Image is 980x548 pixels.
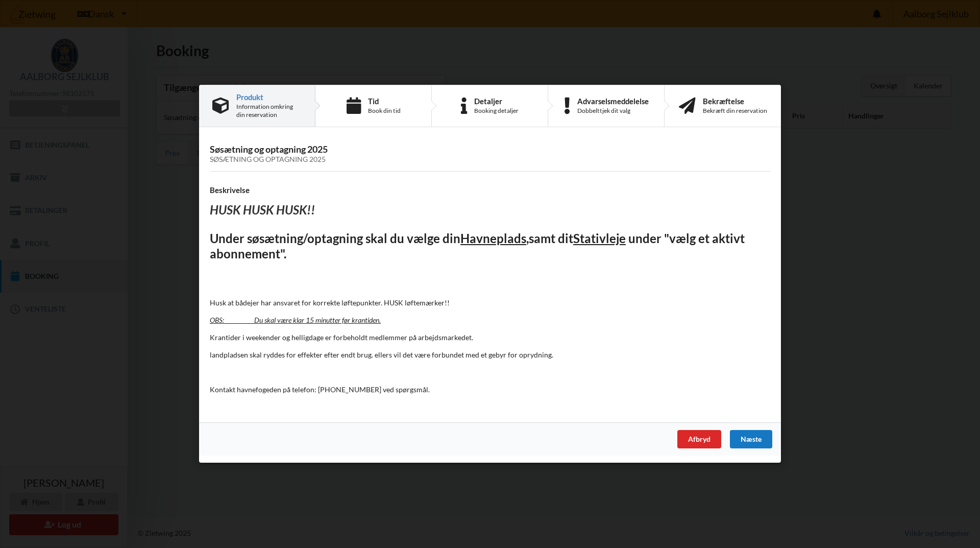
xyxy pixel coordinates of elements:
div: Book din tid [368,107,401,115]
div: Søsætning og optagning 2025 [210,156,770,164]
div: Afbryd [677,431,721,449]
u: Havneplads [460,231,526,246]
p: landpladsen skal ryddes for effekter efter endt brug. ellers vil det være forbundet med et gebyr ... [210,350,770,360]
div: Bekræftelse [703,97,767,105]
div: Booking detaljer [474,107,519,115]
h3: Søsætning og optagning 2025 [210,144,770,164]
div: Detaljer [474,97,519,105]
h4: Beskrivelse [210,185,770,195]
div: Bekræft din reservation [703,107,767,115]
div: Næste [730,431,772,449]
u: OBS: Du skal være klar 15 minutter før krantiden. [210,316,381,324]
div: Produkt [236,93,302,101]
div: Tid [368,97,401,105]
h2: Under søsætning/optagning skal du vælge din samt dit under "vælg et aktivt abonnement". [210,231,770,263]
p: Krantider i weekender og helligdage er forbeholdt medlemmer på arbejdsmarkedet. [210,332,770,343]
u: Stativleje [573,231,626,246]
div: Information omkring din reservation [236,103,302,119]
div: Advarselsmeddelelse [577,97,649,105]
div: Dobbelttjek dit valg [577,107,649,115]
p: Kontakt havnefogeden på telefon: [PHONE_NUMBER] ved spørgsmål. [210,385,770,395]
u: , [526,231,529,246]
i: HUSK HUSK HUSK!! [210,203,315,218]
p: Husk at bådejer har ansvaret for korrekte løftepunkter. HUSK løftemærker!! [210,298,770,308]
